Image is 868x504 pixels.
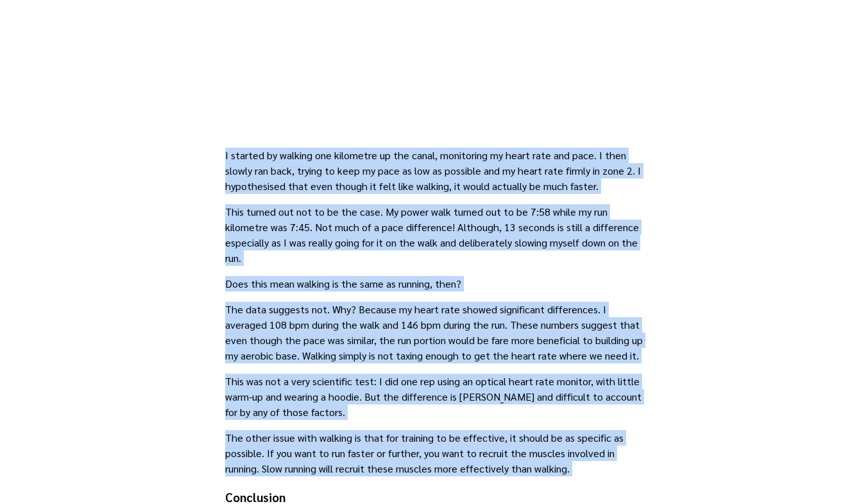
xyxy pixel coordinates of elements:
[225,204,643,266] p: This turned out not to be the case. My power walk turned out to be 7:58 while my run kilometre wa...
[225,430,643,476] p: The other issue with walking is that for training to be effective, it should be as specific as po...
[225,374,643,420] p: This was not a very scientific test: I did one rep using an optical heart rate monitor, with litt...
[225,302,643,363] p: The data suggests not. Why? Because my heart rate showed significant differences. I averaged 108 ...
[225,148,643,194] p: I started by walking one kilometre up the canal, monitoring my heart rate and pace. I then slowly...
[225,276,643,291] p: Does this mean walking is the same as running, then?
